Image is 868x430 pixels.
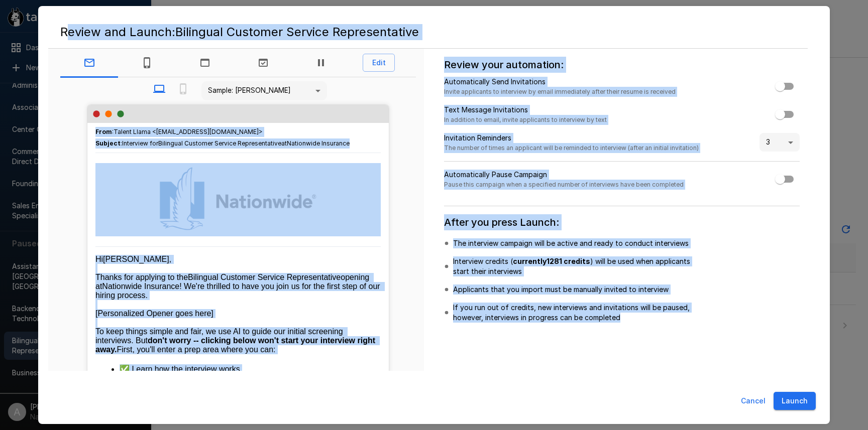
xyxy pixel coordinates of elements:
[188,273,341,281] span: Bilingual Customer Service Representative
[48,16,820,48] h2: Review and Launch: Bilingual Customer Service Representative
[257,57,269,69] svg: Complete
[117,345,275,354] span: First, you'll enter a prep area where you can:
[444,214,800,230] h6: After you press Launch:
[363,54,395,72] button: Edit
[453,303,695,323] p: If you run out of credits, new interviews and invitations will be paused, however, interviews in ...
[513,257,590,265] b: currently 1281 credits
[95,139,121,147] b: Subject
[95,309,213,318] span: [Personalized Opener goes here]
[199,57,211,69] svg: Welcome
[444,180,684,190] span: Pause this campaign when a specified number of interviews have been completed
[95,273,188,281] span: Thanks for applying to the
[453,256,695,276] p: Interview credits ( ) will be used when applicants start their interviews
[120,365,240,373] span: ✅ Learn how the interview works
[444,115,607,125] span: In addition to email, invite applicants to interview by text
[444,105,607,115] p: Text Message Invitations
[122,139,158,147] span: Interview for
[83,57,95,69] svg: Email
[95,163,381,234] img: Talent Llama
[737,392,770,410] button: Cancel
[95,327,345,345] span: To keep things simple and fair, we use AI to guide our initial screening interviews. But
[453,238,689,248] p: The interview campaign will be active and ready to conduct interviews
[444,87,676,97] span: Invite applicants to interview by email immediately after their resume is received
[444,57,800,73] h6: Review your automation:
[102,282,179,291] span: Nationwide Insurance
[444,133,699,143] p: Invitation Reminders
[453,284,669,295] p: Applicants that you import must be manually invited to interview
[444,143,699,153] span: The number of times an applicant will be reminded to interview (after an initial invitation)
[95,128,112,135] b: From
[95,127,263,137] span: : Talent Llama <[EMAIL_ADDRESS][DOMAIN_NAME]>
[95,282,382,300] span: ! We're thrilled to have you join us for the first step of our hiring process.
[169,255,171,263] span: ,
[95,138,350,149] span: :
[281,139,287,147] span: at
[444,170,684,180] p: Automatically Pause Campaign
[201,81,327,100] div: Sample: [PERSON_NAME]
[287,139,350,147] span: Nationwide Insurance
[103,255,169,263] span: [PERSON_NAME]
[315,57,327,69] svg: Paused
[759,133,800,152] div: 3
[444,77,676,87] p: Automatically Send Invitations
[141,57,153,69] svg: Text
[95,336,377,354] strong: don't worry -- clicking below won't start your interview right away.
[95,255,103,263] span: Hi
[95,273,372,291] span: opening at
[774,392,816,410] button: Launch
[158,139,281,147] span: Bilingual Customer Service Representative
